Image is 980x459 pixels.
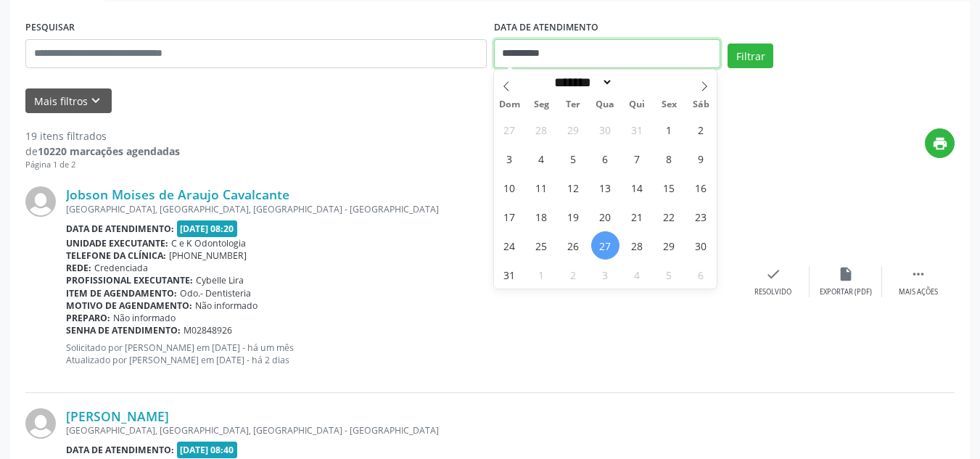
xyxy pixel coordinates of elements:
span: Agosto 23, 2025 [687,202,715,231]
span: Odo.- Dentisteria [180,287,251,299]
span: Agosto 16, 2025 [687,173,715,202]
i: keyboard_arrow_down [88,93,104,109]
a: Jobson Moises de Araujo Cavalcante [66,186,289,202]
b: Rede: [66,262,91,274]
span: Agosto 12, 2025 [559,173,588,202]
span: Credenciada [94,262,148,274]
span: Agosto 14, 2025 [623,173,651,202]
span: Agosto 26, 2025 [559,231,588,260]
img: img [25,186,56,217]
strong: 10220 marcações agendadas [38,144,180,158]
i: insert_drive_file [838,266,854,282]
button: print [925,128,955,158]
i: print [932,136,948,152]
span: C e K Odontologia [171,237,246,249]
span: Qua [589,100,621,109]
b: Motivo de agendamento: [66,299,192,312]
span: [PHONE_NUMBER] [169,249,247,262]
span: Agosto 25, 2025 [527,231,556,260]
span: Setembro 6, 2025 [687,260,715,289]
span: Setembro 3, 2025 [591,260,619,289]
span: Agosto 18, 2025 [527,202,556,231]
div: Resolvido [754,287,791,297]
input: Year [613,75,661,90]
i: check [765,266,781,282]
span: [DATE] 08:20 [177,220,238,237]
span: Agosto 22, 2025 [655,202,683,231]
img: img [25,408,56,439]
span: Agosto 20, 2025 [591,202,619,231]
span: Sáb [685,100,717,109]
b: Profissional executante: [66,274,193,286]
span: Julho 30, 2025 [591,115,619,144]
span: Agosto 5, 2025 [559,144,588,173]
span: Agosto 6, 2025 [591,144,619,173]
span: Não informado [113,312,176,324]
span: Ter [557,100,589,109]
span: Agosto 9, 2025 [687,144,715,173]
span: Agosto 8, 2025 [655,144,683,173]
span: Agosto 2, 2025 [687,115,715,144]
div: Mais ações [899,287,938,297]
label: PESQUISAR [25,17,75,39]
b: Senha de atendimento: [66,324,181,336]
span: Agosto 24, 2025 [495,231,524,260]
span: Setembro 2, 2025 [559,260,588,289]
div: [GEOGRAPHIC_DATA], [GEOGRAPHIC_DATA], [GEOGRAPHIC_DATA] - [GEOGRAPHIC_DATA] [66,203,737,215]
span: Agosto 27, 2025 [591,231,619,260]
span: Agosto 4, 2025 [527,144,556,173]
i:  [910,266,926,282]
button: Filtrar [728,44,773,68]
span: Setembro 1, 2025 [527,260,556,289]
b: Item de agendamento: [66,287,177,299]
select: Month [550,75,614,90]
span: M02848926 [184,324,232,336]
span: Agosto 29, 2025 [655,231,683,260]
span: [DATE] 08:40 [177,442,238,458]
span: Agosto 3, 2025 [495,144,524,173]
div: Página 1 de 2 [25,159,180,171]
span: Agosto 28, 2025 [623,231,651,260]
span: Julho 31, 2025 [623,115,651,144]
span: Julho 27, 2025 [495,115,524,144]
span: Qui [621,100,653,109]
span: Setembro 4, 2025 [623,260,651,289]
label: DATA DE ATENDIMENTO [494,17,598,39]
span: Não informado [195,299,258,312]
span: Julho 28, 2025 [527,115,556,144]
b: Data de atendimento: [66,444,174,456]
span: Agosto 13, 2025 [591,173,619,202]
button: Mais filtroskeyboard_arrow_down [25,88,112,114]
b: Data de atendimento: [66,223,174,235]
span: Agosto 31, 2025 [495,260,524,289]
p: Solicitado por [PERSON_NAME] em [DATE] - há um mês Atualizado por [PERSON_NAME] em [DATE] - há 2 ... [66,342,737,366]
div: 19 itens filtrados [25,128,180,144]
div: [GEOGRAPHIC_DATA], [GEOGRAPHIC_DATA], [GEOGRAPHIC_DATA] - [GEOGRAPHIC_DATA] [66,424,737,437]
b: Unidade executante: [66,237,168,249]
div: de [25,144,180,159]
span: Agosto 19, 2025 [559,202,588,231]
span: Dom [494,100,526,109]
span: Cybelle Lira [196,274,244,286]
span: Sex [653,100,685,109]
span: Julho 29, 2025 [559,115,588,144]
b: Preparo: [66,312,110,324]
a: [PERSON_NAME] [66,408,169,424]
div: Exportar (PDF) [820,287,872,297]
span: Setembro 5, 2025 [655,260,683,289]
span: Agosto 7, 2025 [623,144,651,173]
span: Agosto 15, 2025 [655,173,683,202]
span: Agosto 21, 2025 [623,202,651,231]
span: Agosto 30, 2025 [687,231,715,260]
span: Agosto 1, 2025 [655,115,683,144]
span: Agosto 10, 2025 [495,173,524,202]
span: Agosto 11, 2025 [527,173,556,202]
span: Seg [525,100,557,109]
span: Agosto 17, 2025 [495,202,524,231]
b: Telefone da clínica: [66,249,166,262]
